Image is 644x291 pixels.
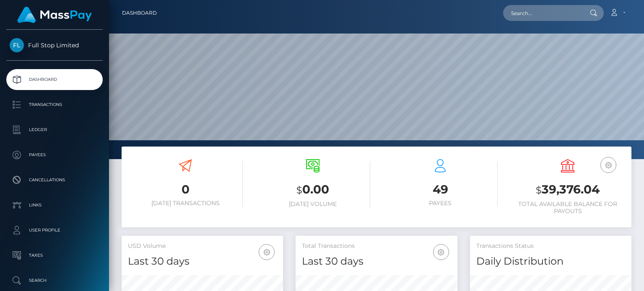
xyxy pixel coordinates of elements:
[476,242,625,250] h5: Transactions Status
[128,200,243,207] h6: [DATE] Transactions
[128,254,277,269] h4: Last 30 days
[302,254,451,269] h4: Last 30 days
[6,41,103,49] span: Full Stop Limited
[6,170,103,191] a: Cancellations
[10,224,99,237] p: User Profile
[6,270,103,291] a: Search
[476,254,625,269] h4: Daily Distribution
[10,38,24,52] img: Full Stop Limited
[510,181,625,198] h3: 39,376.04
[296,184,302,196] small: $
[6,94,103,115] a: Transactions
[383,200,498,207] h6: Payees
[536,184,542,196] small: $
[10,199,99,211] p: Links
[17,7,92,23] img: MassPay Logo
[10,98,99,111] p: Transactions
[6,195,103,216] a: Links
[10,174,99,186] p: Cancellations
[10,73,99,86] p: Dashboard
[6,69,103,90] a: Dashboard
[503,5,582,21] input: Search...
[383,181,498,198] h3: 49
[10,274,99,287] p: Search
[6,119,103,140] a: Ledger
[6,220,103,241] a: User Profile
[6,144,103,165] a: Payees
[128,242,277,250] h5: USD Volume
[302,242,451,250] h5: Total Transactions
[255,201,370,208] h6: [DATE] Volume
[122,4,157,22] a: Dashboard
[10,149,99,161] p: Payees
[255,181,370,198] h3: 0.00
[128,181,243,198] h3: 0
[10,124,99,136] p: Ledger
[510,201,625,215] h6: Total Available Balance for Payouts
[6,245,103,266] a: Taxes
[10,249,99,262] p: Taxes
